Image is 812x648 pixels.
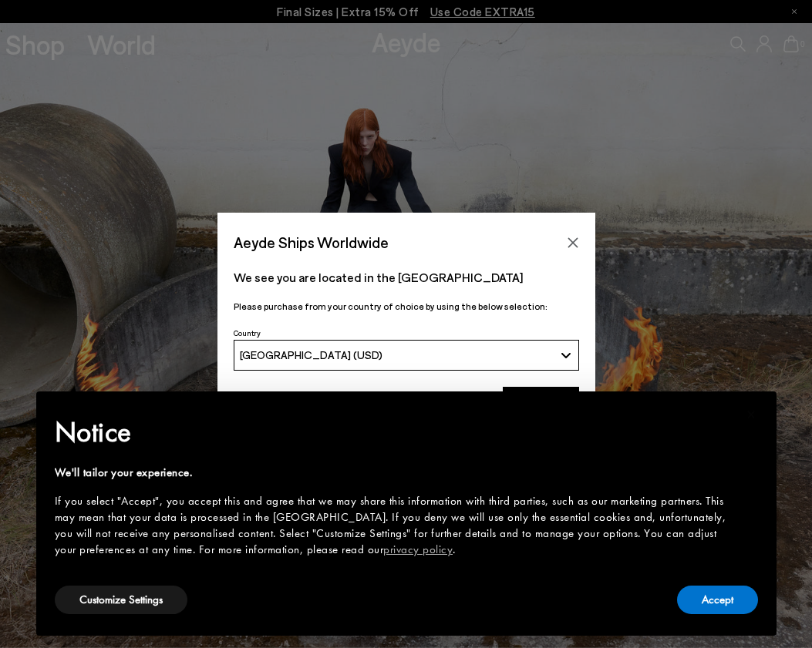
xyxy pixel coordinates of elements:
[677,586,758,614] button: Accept
[234,229,389,256] span: Aeyde Ships Worldwide
[733,396,770,433] button: Close this notice
[561,231,585,254] button: Close
[746,402,756,426] span: ×
[234,328,261,337] span: Country
[383,542,453,557] a: privacy policy
[55,586,187,614] button: Customize Settings
[55,412,733,452] h2: Notice
[234,268,579,287] p: We see you are located in the [GEOGRAPHIC_DATA]
[55,493,733,558] div: If you select "Accept", you accept this and agree that we may share this information with third p...
[55,465,733,481] div: We'll tailor your experience.
[234,299,579,314] p: Please purchase from your country of choice by using the below selection:
[240,348,382,361] span: [GEOGRAPHIC_DATA] (USD)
